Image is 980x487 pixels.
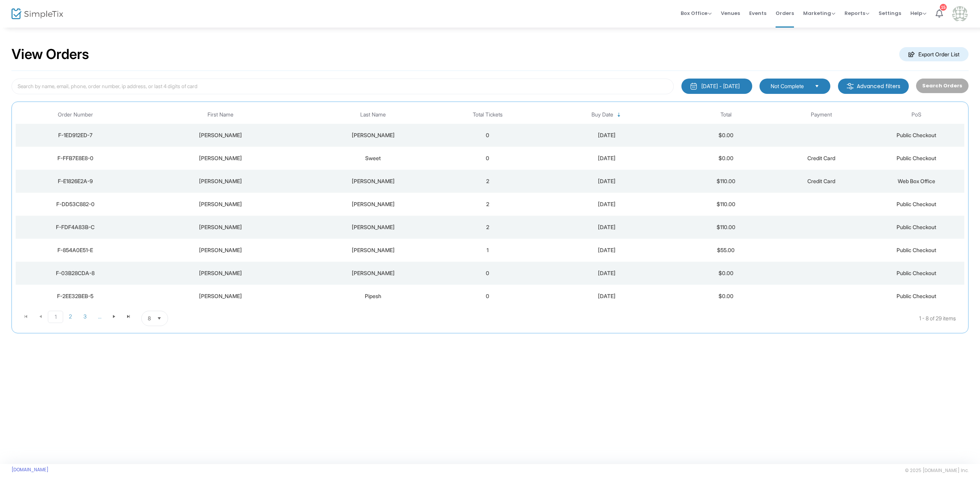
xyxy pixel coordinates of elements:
span: Public Checkout [897,132,936,138]
span: Page 3 [78,311,92,322]
div: Pipesh [309,292,438,300]
div: ROBERT [137,269,304,277]
div: Ryba [309,200,438,208]
span: Reports [844,10,869,17]
div: F-03B28CDA-8 [18,269,133,277]
td: 0 [440,262,535,285]
span: Page 2 [63,311,78,322]
div: 15 [940,4,947,11]
th: Total [678,106,774,124]
span: Go to the next page [111,313,117,320]
span: Orders [776,3,794,23]
span: Go to the last page [126,313,132,320]
div: 8/15/2025 [537,154,676,162]
div: F-1ED912ED-7 [18,131,133,139]
div: Albert [137,154,304,162]
span: Box Office [681,10,712,17]
td: $110.00 [678,216,774,239]
td: 0 [440,285,535,308]
span: Public Checkout [897,247,936,253]
div: F-FFB7E8E8-0 [18,154,133,162]
td: $0.00 [678,285,774,308]
div: LaCross [309,131,438,139]
span: Payment [811,112,832,118]
input: Search by name, email, phone, order number, ip address, or last 4 digits of card [11,79,674,94]
a: [DOMAIN_NAME] [11,467,49,473]
h2: View Orders [11,46,89,63]
div: Jacqueline [137,200,304,208]
div: Data table [16,106,964,308]
m-button: Advanced filters [838,79,909,94]
img: filter [846,82,854,90]
div: ROBERT [137,246,304,254]
span: First Name [207,112,234,118]
div: F-E1826E2A-9 [18,177,133,185]
span: Last Name [360,112,386,118]
button: [DATE] - [DATE] [681,79,752,94]
td: $110.00 [678,170,774,193]
span: Web Box Office [898,178,935,184]
div: F-854A0E51-E [18,246,133,254]
span: PoS [911,112,921,118]
span: Public Checkout [897,293,936,299]
span: Order Number [58,112,93,118]
span: Page 1 [48,311,63,323]
span: Credit Card [807,155,835,161]
div: F-DD53C882-0 [18,200,133,208]
div: Linda [137,292,304,300]
div: GREER [309,246,438,254]
div: 8/14/2025 [537,200,676,208]
span: Venues [721,3,740,23]
td: 2 [440,170,535,193]
div: Lynda [137,177,304,185]
div: 8/15/2025 [537,131,676,139]
div: 8/14/2025 [537,223,676,231]
div: 8/14/2025 [537,292,676,300]
div: 8/15/2025 [537,177,676,185]
td: 0 [440,124,535,147]
div: Richard [137,131,304,139]
kendo-pager-info: 1 - 8 of 29 items [244,311,956,326]
m-button: Export Order List [899,47,969,61]
span: Public Checkout [897,201,936,207]
span: Not Complete [771,82,808,90]
td: $110.00 [678,193,774,216]
td: $55.00 [678,239,774,262]
td: 2 [440,216,535,239]
td: 2 [440,193,535,216]
span: © 2025 [DOMAIN_NAME] Inc. [905,467,969,474]
span: Public Checkout [897,224,936,230]
img: monthly [690,82,697,90]
div: Ryba [309,223,438,231]
button: Select [812,82,822,90]
span: Marketing [803,10,835,17]
div: 8/14/2025 [537,246,676,254]
span: Credit Card [807,178,835,184]
td: $0.00 [678,262,774,285]
td: $0.00 [678,147,774,170]
div: F-FDF4A83B-C [18,223,133,231]
div: GREER [309,269,438,277]
td: 1 [440,239,535,262]
span: Go to the last page [121,311,136,322]
span: 8 [148,315,151,322]
div: [DATE] - [DATE] [701,82,740,90]
span: Events [749,3,766,23]
span: Help [910,10,926,17]
span: Public Checkout [897,155,936,161]
div: Jacqueline [137,223,304,231]
span: Buy Date [591,112,613,118]
div: Sweet [309,154,438,162]
div: F-2EE32BEB-5 [18,292,133,300]
span: Go to the next page [107,311,121,322]
th: Total Tickets [440,106,535,124]
div: 8/14/2025 [537,269,676,277]
span: Settings [879,3,901,23]
span: Sortable [616,112,622,118]
td: 0 [440,147,535,170]
button: Select [154,311,165,326]
div: Crozier-Sweet [309,177,438,185]
span: Page 4 [92,311,107,322]
span: Public Checkout [897,270,936,276]
td: $0.00 [678,124,774,147]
